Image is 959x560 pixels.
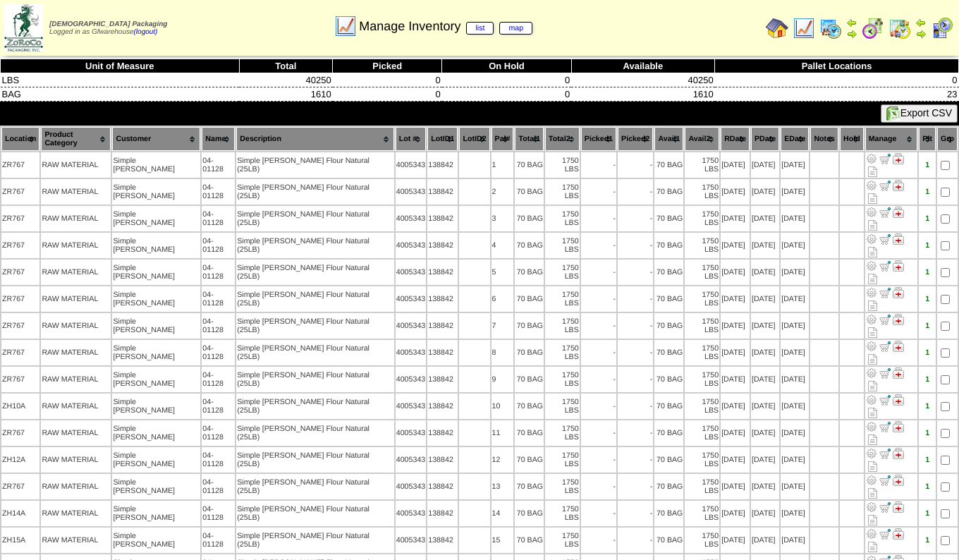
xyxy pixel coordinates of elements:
td: RAW MATERIAL [41,340,111,365]
td: 1750 LBS [685,206,719,231]
td: 04-01128 [202,367,235,392]
td: Simple [PERSON_NAME] [112,233,200,258]
td: - [581,367,616,392]
td: [DATE] [751,233,779,258]
td: 1610 [571,87,714,102]
div: 1 [920,241,935,250]
td: RAW MATERIAL [41,179,111,205]
td: [DATE] [721,206,750,231]
img: Move [879,475,891,486]
th: Total1 [515,127,544,151]
td: ZR767 [1,367,39,392]
td: [DATE] [781,152,809,178]
td: 1750 LBS [545,313,580,339]
td: 4005343 [396,367,427,392]
th: Lot # [396,127,427,151]
td: [DATE] [781,206,809,231]
i: Note [868,166,877,177]
td: 04-01128 [202,394,235,419]
img: Adjust [866,207,877,218]
td: 70 BAG [515,394,544,419]
td: RAW MATERIAL [41,286,111,312]
td: 0 [333,87,442,102]
td: [DATE] [781,313,809,339]
td: Simple [PERSON_NAME] Flour Natural (25LB) [236,233,393,258]
td: 04-01128 [202,260,235,285]
td: 1750 LBS [685,152,719,178]
td: 70 BAG [515,313,544,339]
td: Simple [PERSON_NAME] Flour Natural (25LB) [236,179,393,205]
img: Manage Hold [893,367,904,379]
td: 138842 [427,260,458,285]
i: Note [868,354,877,365]
td: 1750 LBS [685,260,719,285]
img: calendarinout.gif [888,17,911,39]
th: Pallet Locations [715,59,959,73]
td: 1750 LBS [685,179,719,205]
th: Plt [919,127,936,151]
td: [DATE] [751,394,779,419]
td: 3 [491,206,514,231]
img: arrowright.gif [915,28,927,39]
button: Export CSV [881,104,958,123]
td: 1750 LBS [545,286,580,312]
td: [DATE] [721,394,750,419]
td: 70 BAG [515,233,544,258]
td: 9 [491,367,514,392]
img: Move [879,528,891,540]
img: Adjust [866,421,877,432]
td: - [581,394,616,419]
img: Move [879,341,891,352]
th: Avail1 [654,127,683,151]
i: Note [868,408,877,418]
td: 70 BAG [515,260,544,285]
td: Simple [PERSON_NAME] [112,206,200,231]
td: 70 BAG [515,152,544,178]
div: 1 [920,295,935,303]
td: 1750 LBS [545,152,580,178]
img: Adjust [866,260,877,272]
td: 0 [442,87,571,102]
td: 23 [715,87,959,102]
th: Description [236,127,393,151]
td: 1750 LBS [545,179,580,205]
td: ZR767 [1,420,39,446]
td: [DATE] [781,233,809,258]
td: RAW MATERIAL [41,233,111,258]
div: 1 [920,268,935,276]
th: Picked2 [618,127,653,151]
th: Total2 [545,127,580,151]
td: LBS [1,73,240,87]
td: ZR767 [1,286,39,312]
img: Move [879,501,891,513]
img: Move [879,448,891,459]
th: Unit of Measure [1,59,240,73]
td: 4005343 [396,260,427,285]
td: 70 BAG [515,367,544,392]
th: LotID1 [427,127,458,151]
th: Location [1,127,39,151]
td: 1750 LBS [685,367,719,392]
th: Total [239,59,333,73]
img: Move [879,180,891,191]
td: 04-01128 [202,233,235,258]
span: [DEMOGRAPHIC_DATA] Packaging [49,20,167,28]
th: Name [202,127,235,151]
td: 40250 [571,73,714,87]
th: Picked [333,59,442,73]
td: 04-01128 [202,152,235,178]
td: 1750 LBS [685,286,719,312]
td: 70 BAG [654,152,683,178]
td: 138842 [427,313,458,339]
td: [DATE] [751,367,779,392]
th: Notes [810,127,838,151]
td: Simple [PERSON_NAME] [112,152,200,178]
td: Simple [PERSON_NAME] [112,260,200,285]
td: 70 BAG [515,206,544,231]
td: [DATE] [721,286,750,312]
td: 138842 [427,206,458,231]
td: 4005343 [396,340,427,365]
td: [DATE] [781,179,809,205]
td: 10 [491,394,514,419]
img: Move [879,421,891,432]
